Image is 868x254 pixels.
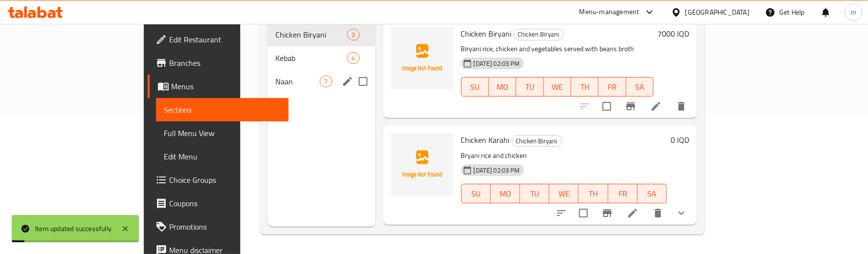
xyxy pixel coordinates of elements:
span: TH [575,80,595,94]
span: TH [582,187,604,201]
span: SA [641,187,663,201]
span: MO [495,187,516,201]
button: TU [520,184,549,203]
a: Promotions [148,215,289,238]
div: Chicken Biryani3 [268,23,375,46]
span: Menus [171,80,281,92]
span: [DATE] 02:03 PM [470,59,524,68]
button: TU [516,77,543,97]
div: Item updated successfully [35,223,112,234]
span: Select to update [573,203,594,223]
span: Promotions [169,221,281,233]
span: MO [493,80,512,94]
button: TH [571,77,598,97]
span: Chicken Biryani [461,26,512,41]
button: delete [646,201,670,225]
img: Chicken Karahi [391,133,453,195]
span: SU [465,80,485,94]
span: Select to update [597,96,617,117]
button: MO [489,77,516,97]
button: show more [670,201,693,225]
a: Edit menu item [627,207,638,219]
a: Edit Restaurant [148,28,289,51]
span: TU [524,187,545,201]
div: items [320,76,332,87]
span: WE [553,187,575,201]
button: delete [670,95,693,118]
span: TU [520,80,540,94]
span: Chicken Biryani [514,29,563,40]
p: Biryani rice, chicken and vegetables served with beans broth [461,43,654,55]
span: FR [612,187,634,201]
span: Kebab [275,52,347,64]
a: Sections [156,98,289,121]
span: Chicken Biryani [512,136,561,147]
a: Edit Menu [156,145,289,168]
span: Naan [275,76,320,87]
a: Menus [148,75,289,98]
span: SU [465,187,487,201]
button: SA [626,77,654,97]
svg: Show Choices [675,207,687,219]
span: Choice Groups [169,174,281,186]
button: SU [461,184,491,203]
button: WE [549,184,579,203]
a: Choice Groups [148,168,289,192]
button: sort-choices [550,201,573,225]
div: Chicken Biryani [514,29,564,40]
nav: Menu sections [268,19,375,97]
p: Bryani rice and chicken [461,150,667,162]
button: FR [598,77,626,97]
button: edit [340,74,355,89]
span: Chicken Karahi [461,133,510,147]
a: Full Menu View [156,121,289,145]
div: Naan7edit [268,70,375,93]
span: WE [548,80,567,94]
button: SA [637,184,667,203]
span: FR [602,80,622,94]
button: FR [608,184,637,203]
span: m [850,7,856,18]
div: Menu-management [579,6,639,18]
span: Edit Menu [164,151,281,162]
span: SA [630,80,650,94]
h6: 7000 IQD [657,27,689,40]
span: Branches [169,57,281,69]
div: Chicken Biryani [512,135,562,147]
button: Branch-specific-item [596,201,619,225]
button: TH [579,184,608,203]
button: WE [544,77,571,97]
span: Edit Restaurant [169,34,281,45]
h6: 0 IQD [671,133,689,147]
div: items [347,29,359,40]
span: Sections [164,104,281,116]
div: Kebab4 [268,46,375,70]
button: MO [491,184,520,203]
button: SU [461,77,489,97]
span: Chicken Biryani [275,29,347,40]
a: Edit menu item [650,100,662,112]
a: Coupons [148,192,289,215]
a: Branches [148,51,289,75]
span: 3 [347,30,359,39]
span: Full Menu View [164,127,281,139]
img: Chicken Biryani [391,27,453,89]
span: 4 [347,54,359,63]
span: Coupons [169,197,281,209]
button: Branch-specific-item [619,95,642,118]
span: 7 [320,77,331,86]
div: [GEOGRAPHIC_DATA] [685,7,750,18]
span: [DATE] 02:03 PM [470,166,524,175]
div: items [347,52,359,64]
